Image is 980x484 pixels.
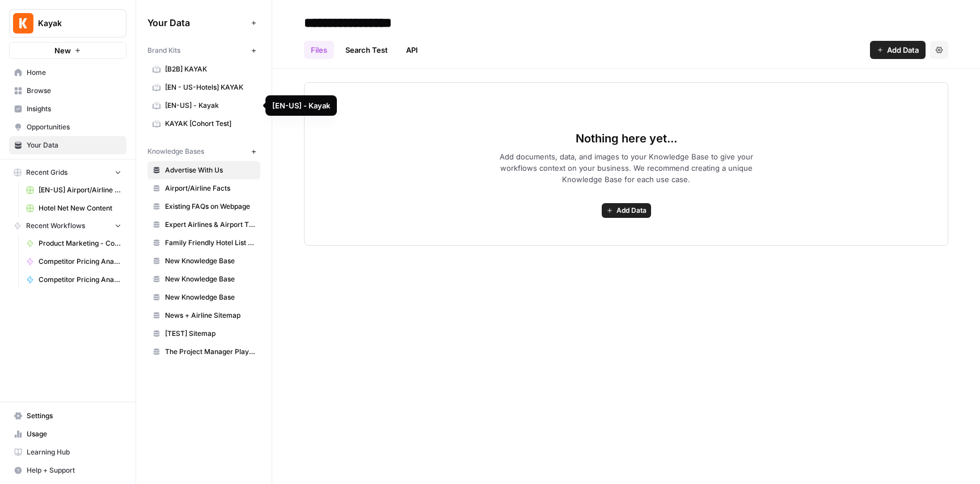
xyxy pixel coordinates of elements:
[887,44,919,56] span: Add Data
[272,100,330,111] div: [EN-US] - Kayak
[165,64,255,74] span: [B2B] KAYAK
[165,82,255,92] span: [EN - US-Hotels] KAYAK
[147,60,260,78] a: [B2B] KAYAK
[9,9,126,37] button: Workspace: Kayak
[27,86,121,96] span: Browse
[9,164,126,181] button: Recent Grids
[39,238,121,249] span: Product Marketing - Competitive Intelligence Automation ([PERSON_NAME])
[21,271,126,289] a: Competitor Pricing Analysis ([PERSON_NAME])
[27,140,121,150] span: Your Data
[147,197,260,216] a: Existing FAQs on Webpage
[165,274,255,284] span: New Knowledge Base
[165,183,255,193] span: Airport/Airline Facts
[399,41,425,59] a: API
[9,118,126,136] a: Opportunities
[147,96,260,115] a: [EN-US] - Kayak
[147,115,260,133] a: KAYAK [Cohort Test]
[147,252,260,270] a: New Knowledge Base
[165,220,255,230] span: Expert Airlines & Airport Tips
[147,45,180,56] span: Brand Kits
[27,104,121,114] span: Insights
[304,41,334,59] a: Files
[147,343,260,361] a: The Project Manager Playbook
[21,252,126,271] a: Competitor Pricing Analysis ([PERSON_NAME])
[39,256,121,267] span: Competitor Pricing Analysis ([PERSON_NAME])
[9,42,126,59] button: New
[21,234,126,252] a: Product Marketing - Competitive Intelligence Automation ([PERSON_NAME])
[21,181,126,199] a: [EN-US] Airport/Airline Content Refresh
[26,167,67,178] span: Recent Grids
[27,465,121,475] span: Help + Support
[147,234,260,252] a: Family Friendly Hotel List Features
[165,329,255,339] span: [TEST] Sitemap
[27,122,121,132] span: Opportunities
[147,78,260,96] a: [EN - US-Hotels] KAYAK
[27,447,121,457] span: Learning Hub
[147,161,260,179] a: Advertise With Us
[147,270,260,288] a: New Knowledge Base
[147,16,247,30] span: Your Data
[870,41,926,59] button: Add Data
[165,310,255,321] span: News + Airline Sitemap
[481,151,771,185] span: Add documents, data, and images to your Knowledge Base to give your workflows context on your bus...
[9,407,126,425] a: Settings
[39,275,121,285] span: Competitor Pricing Analysis ([PERSON_NAME])
[165,119,255,129] span: KAYAK [Cohort Test]
[165,256,255,266] span: New Knowledge Base
[9,461,126,479] button: Help + Support
[13,13,33,33] img: Kayak Logo
[9,443,126,461] a: Learning Hub
[165,347,255,357] span: The Project Manager Playbook
[147,146,204,157] span: Knowledge Bases
[54,45,71,56] span: New
[165,100,255,111] span: [EN-US] - Kayak
[147,179,260,197] a: Airport/Airline Facts
[26,221,85,231] span: Recent Workflows
[165,201,255,212] span: Existing FAQs on Webpage
[21,199,126,217] a: Hotel Net New Content
[602,203,651,218] button: Add Data
[147,216,260,234] a: Expert Airlines & Airport Tips
[165,238,255,248] span: Family Friendly Hotel List Features
[9,82,126,100] a: Browse
[147,325,260,343] a: [TEST] Sitemap
[39,185,121,195] span: [EN-US] Airport/Airline Content Refresh
[576,131,677,146] span: Nothing here yet...
[9,425,126,443] a: Usage
[9,136,126,154] a: Your Data
[165,165,255,175] span: Advertise With Us
[9,64,126,82] a: Home
[147,288,260,306] a: New Knowledge Base
[27,411,121,421] span: Settings
[165,292,255,302] span: New Knowledge Base
[27,429,121,439] span: Usage
[39,203,121,213] span: Hotel Net New Content
[339,41,395,59] a: Search Test
[27,68,121,78] span: Home
[9,217,126,234] button: Recent Workflows
[38,18,107,29] span: Kayak
[616,205,647,216] span: Add Data
[147,306,260,325] a: News + Airline Sitemap
[9,100,126,118] a: Insights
